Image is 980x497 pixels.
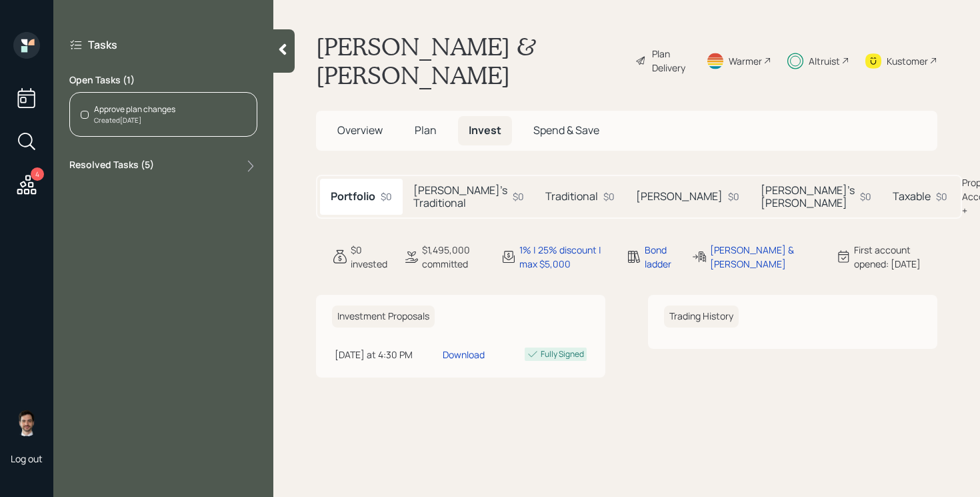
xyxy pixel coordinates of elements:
span: Plan [415,123,437,137]
h5: [PERSON_NAME]'s [PERSON_NAME] [761,184,855,209]
div: [PERSON_NAME] & [PERSON_NAME] [710,243,819,271]
h5: [PERSON_NAME]'s Traditional [413,184,507,209]
div: Bond ladder [645,243,675,271]
div: Warmer [729,54,762,68]
div: $0 invested [351,243,387,271]
div: First account opened: [DATE] [854,243,937,271]
h6: Investment Proposals [332,306,435,328]
div: Plan Delivery [652,47,690,75]
div: $1,495,000 committed [422,243,485,271]
div: $0 [936,189,947,203]
div: $0 [513,189,524,203]
h5: Taxable [893,190,931,203]
div: 4 [31,167,44,181]
span: Invest [469,123,501,137]
h5: [PERSON_NAME] [636,190,723,203]
div: Download [443,348,485,362]
div: Log out [11,452,43,465]
img: jonah-coleman-headshot.png [13,410,40,436]
label: Resolved Tasks ( 5 ) [69,158,154,174]
div: $0 [381,189,392,203]
div: $0 [860,189,871,203]
label: Open Tasks ( 1 ) [69,73,257,87]
div: Altruist [809,54,840,68]
div: [DATE] at 4:30 PM [335,348,437,362]
span: Overview [337,123,383,137]
div: 1% | 25% discount | max $5,000 [519,243,610,271]
div: Approve plan changes [94,103,175,115]
h5: Portfolio [331,190,375,203]
h6: Trading History [664,306,739,328]
div: Created [DATE] [94,115,175,125]
div: Fully Signed [541,348,584,360]
h1: [PERSON_NAME] & [PERSON_NAME] [316,32,625,89]
h5: Traditional [545,190,598,203]
div: $0 [728,189,739,203]
div: Kustomer [887,54,928,68]
span: Spend & Save [533,123,599,137]
div: $0 [603,189,615,203]
label: Tasks [88,37,117,52]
